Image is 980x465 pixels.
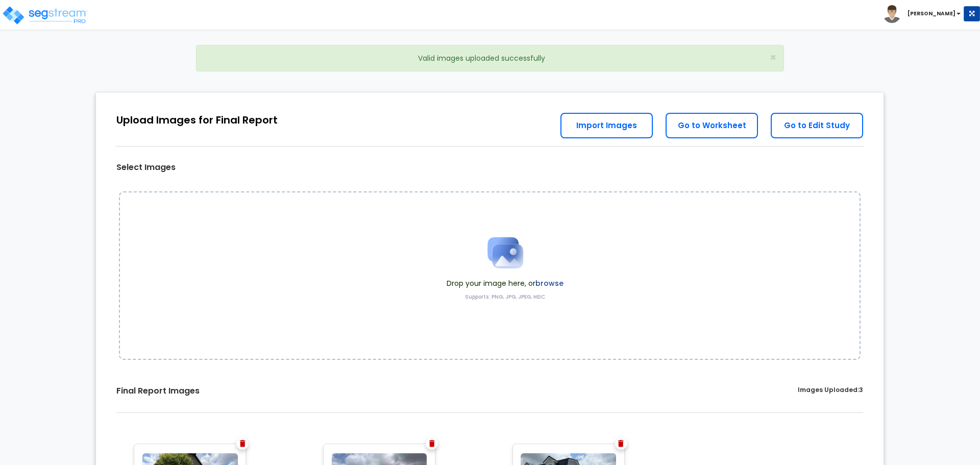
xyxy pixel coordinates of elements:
label: Supports: PNG, JPG, JPEG, HEIC [465,293,545,301]
img: logo_pro_r.png [2,5,88,26]
div: Upload Images for Final Report [116,113,278,128]
span: × [770,50,776,65]
span: 3 [859,385,863,394]
a: Go to Worksheet [666,113,758,138]
label: Images Uploaded: [798,385,863,397]
button: Close [770,52,776,63]
img: Trash Icon [618,440,624,447]
img: Trash Icon [240,440,246,447]
a: Go to Edit Study [771,113,863,138]
img: avatar.png [883,5,901,23]
label: Select Images [116,162,176,174]
img: Upload Icon [480,227,531,278]
span: Drop your image here, or [447,278,563,288]
span: Valid images uploaded successfully [418,53,545,63]
img: Trash Icon [429,440,435,447]
label: browse [535,278,563,288]
label: Final Report Images [116,385,200,397]
a: Import Images [560,113,653,138]
b: [PERSON_NAME] [908,10,955,17]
